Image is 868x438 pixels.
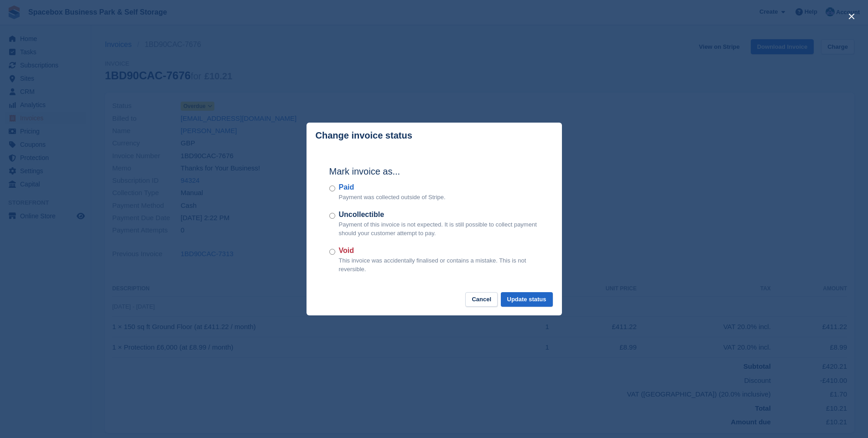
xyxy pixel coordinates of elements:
label: Void [339,245,539,256]
button: Update status [501,292,553,307]
label: Paid [339,182,446,193]
button: close [844,9,859,24]
p: Change invoice status [316,130,412,141]
h2: Mark invoice as... [329,165,539,178]
p: Payment of this invoice is not expected. It is still possible to collect payment should your cust... [339,220,539,238]
label: Uncollectible [339,209,539,220]
p: This invoice was accidentally finalised or contains a mistake. This is not reversible. [339,256,539,274]
p: Payment was collected outside of Stripe. [339,193,446,202]
button: Cancel [465,292,498,307]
